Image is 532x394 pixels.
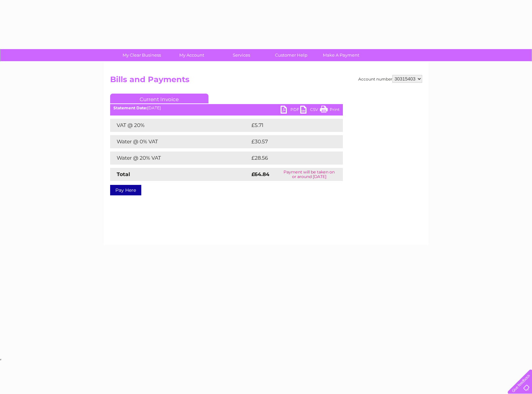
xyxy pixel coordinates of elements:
[110,119,250,132] td: VAT @ 20%
[115,49,169,61] a: My Clear Business
[358,75,422,83] div: Account number
[110,75,422,87] h2: Bills and Payments
[250,152,330,165] td: £28.56
[110,94,208,103] a: Current Invoice
[110,152,250,165] td: Water @ 20% VAT
[110,185,141,195] a: Pay Here
[251,171,269,177] strong: £64.84
[117,171,130,177] strong: Total
[214,49,268,61] a: Services
[281,106,300,115] a: PDF
[250,135,329,148] td: £30.57
[264,49,318,61] a: Customer Help
[113,105,147,110] b: Statement Date:
[250,119,326,132] td: £5.71
[314,49,368,61] a: Make A Payment
[276,168,343,181] td: Payment will be taken on or around [DATE]
[110,135,250,148] td: Water @ 0% VAT
[110,106,343,110] div: [DATE]
[300,106,320,115] a: CSV
[320,106,340,115] a: Print
[165,49,219,61] a: My Account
